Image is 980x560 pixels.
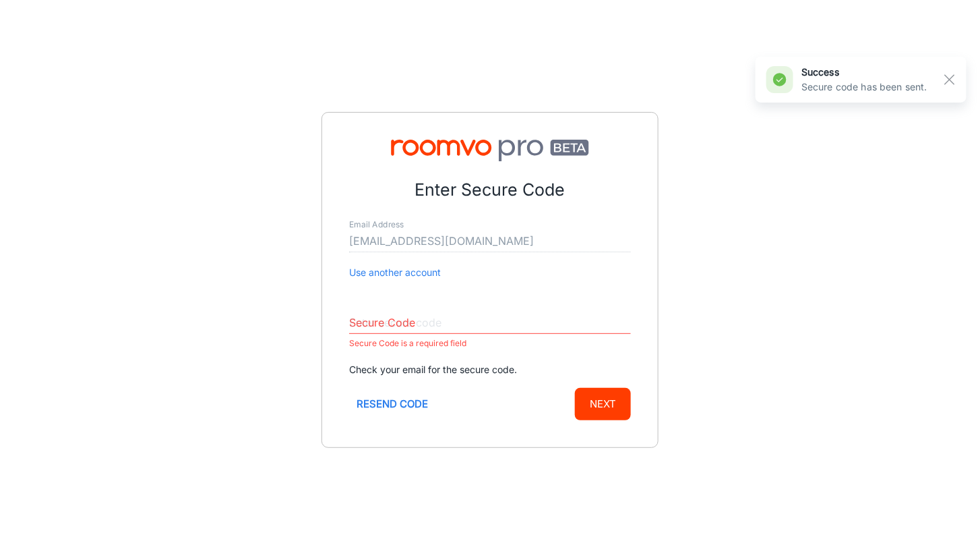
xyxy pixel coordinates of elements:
[801,80,927,94] p: Secure code has been sent.
[349,219,404,230] label: Email Address
[349,231,631,252] input: myname@example.com
[349,265,441,280] button: Use another account
[349,140,631,161] img: Roomvo PRO Beta
[349,312,631,334] input: Enter secure code
[349,177,631,203] p: Enter Secure Code
[349,335,631,352] p: Secure Code is a required field
[801,65,927,80] h6: success
[349,362,631,377] p: Check your email for the secure code.
[349,388,435,420] button: Resend code
[575,388,631,420] button: Next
